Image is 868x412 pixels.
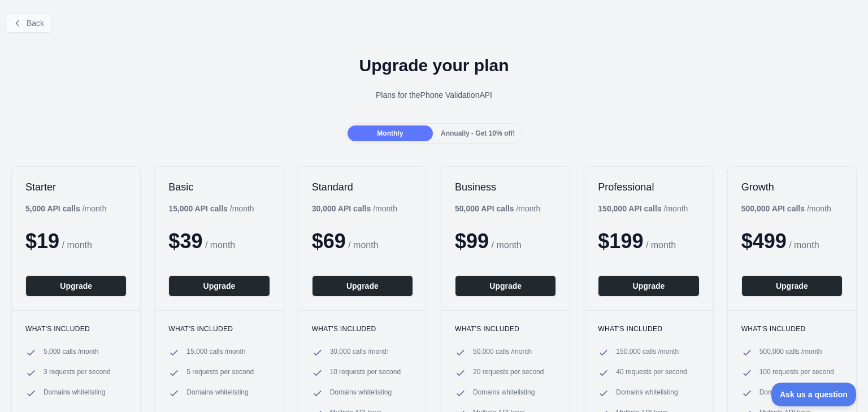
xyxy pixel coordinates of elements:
[598,204,661,213] b: 150,000 API calls
[598,203,688,214] div: / month
[741,203,831,214] div: / month
[455,203,540,214] div: / month
[312,204,371,213] b: 30,000 API calls
[741,180,843,194] h2: Growth
[598,229,643,253] span: $ 199
[771,383,857,406] iframe: Toggle Customer Support
[598,180,699,194] h2: Professional
[455,229,489,253] span: $ 99
[741,204,805,213] b: 500,000 API calls
[312,203,397,214] div: / month
[312,180,413,194] h2: Standard
[455,204,514,213] b: 50,000 API calls
[455,180,556,194] h2: Business
[312,229,346,253] span: $ 69
[741,229,787,253] span: $ 499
